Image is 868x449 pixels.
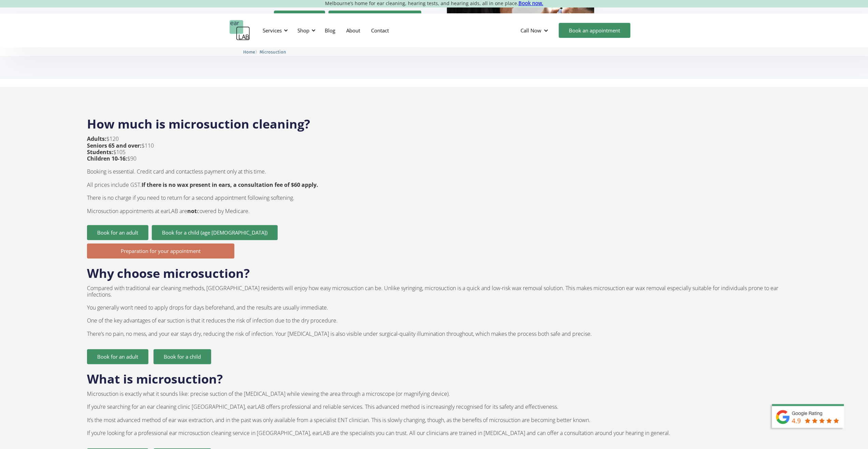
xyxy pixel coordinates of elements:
[260,49,286,55] span: Microsuction
[87,364,781,387] h2: What is microsuction?
[297,27,309,34] div: Shop
[243,48,255,55] a: Home
[260,48,286,55] a: Microsuction
[243,48,260,56] li: 〉
[87,391,781,436] p: Microsuction is exactly what it sounds like: precise suction of the [MEDICAL_DATA] while viewing ...
[187,207,197,215] strong: not
[366,20,394,40] a: Contact
[87,142,142,149] strong: Seniors 65 and over:
[319,20,341,40] a: Blog
[153,349,211,364] a: Book for a child
[293,20,318,41] div: Shop
[142,181,318,189] strong: If there is no wax present in ears, a consultation fee of $60 apply.
[152,225,278,240] a: Book for a child (age [DEMOGRAPHIC_DATA])
[87,225,148,240] a: Book for an adult
[87,136,318,214] p: $120 $110 $105 $90 Booking is essential. Credit card and contactless payment only at this time. A...
[87,243,234,258] a: Preparation for your appointment
[243,49,255,55] span: Home
[87,349,148,364] a: Book for an adult
[87,285,781,338] p: Compared with traditional ear cleaning methods, [GEOGRAPHIC_DATA] residents will enjoy how easy m...
[263,27,282,34] div: Services
[87,109,781,132] h2: How much is microsuction cleaning?
[520,27,541,34] div: Call Now
[259,20,290,41] div: Services
[341,20,366,40] a: About
[559,23,630,38] a: Book an appointment
[230,20,250,41] a: home
[515,20,555,41] div: Call Now
[274,11,325,32] a: Book for an adult
[87,258,250,282] h2: Why choose microsuction?
[87,155,127,162] strong: Children 10-16:
[328,11,421,32] a: Book for a child (age [DEMOGRAPHIC_DATA])
[87,135,106,143] strong: Adults:
[87,148,113,156] strong: Students:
